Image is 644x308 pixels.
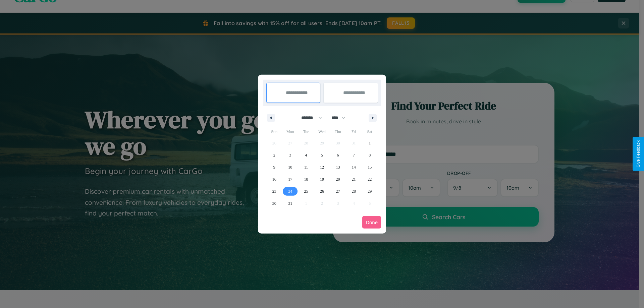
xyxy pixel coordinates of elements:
button: 18 [298,173,314,185]
span: 1 [369,137,371,149]
button: 27 [330,185,346,197]
span: Sun [266,126,282,137]
span: 12 [320,161,324,173]
span: 25 [304,185,308,197]
span: 16 [272,173,276,185]
button: 31 [282,197,298,209]
button: 16 [266,173,282,185]
span: 5 [321,149,323,161]
button: 29 [362,185,378,197]
button: 24 [282,185,298,197]
span: 15 [368,161,372,173]
button: 3 [282,149,298,161]
span: 24 [288,185,292,197]
span: 13 [336,161,340,173]
button: 1 [362,137,378,149]
button: 13 [330,161,346,173]
span: 8 [369,149,371,161]
button: 17 [282,173,298,185]
span: Thu [330,126,346,137]
button: 11 [298,161,314,173]
span: 26 [320,185,324,197]
button: 5 [314,149,330,161]
span: 14 [352,161,356,173]
div: Give Feedback [636,140,641,168]
span: 21 [352,173,356,185]
span: 22 [368,173,372,185]
span: 11 [304,161,308,173]
span: Fri [346,126,362,137]
button: 7 [346,149,362,161]
button: 28 [346,185,362,197]
span: Sat [362,126,378,137]
button: 4 [298,149,314,161]
span: 27 [336,185,340,197]
span: 18 [304,173,308,185]
span: 17 [288,173,292,185]
span: 31 [288,197,292,209]
button: 23 [266,185,282,197]
span: 28 [352,185,356,197]
button: 21 [346,173,362,185]
span: 20 [336,173,340,185]
button: 19 [314,173,330,185]
span: 29 [368,185,372,197]
span: 19 [320,173,324,185]
button: 14 [346,161,362,173]
button: 6 [330,149,346,161]
button: Done [362,216,381,229]
span: 6 [337,149,339,161]
button: 15 [362,161,378,173]
button: 12 [314,161,330,173]
button: 22 [362,173,378,185]
span: 9 [273,161,275,173]
span: 10 [288,161,292,173]
span: Wed [314,126,330,137]
button: 2 [266,149,282,161]
button: 8 [362,149,378,161]
span: 3 [289,149,291,161]
span: 2 [273,149,275,161]
button: 10 [282,161,298,173]
span: 7 [353,149,355,161]
button: 9 [266,161,282,173]
button: 26 [314,185,330,197]
span: Tue [298,126,314,137]
button: 30 [266,197,282,209]
span: 30 [272,197,276,209]
button: 25 [298,185,314,197]
span: Mon [282,126,298,137]
button: 20 [330,173,346,185]
span: 23 [272,185,276,197]
span: 4 [305,149,307,161]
